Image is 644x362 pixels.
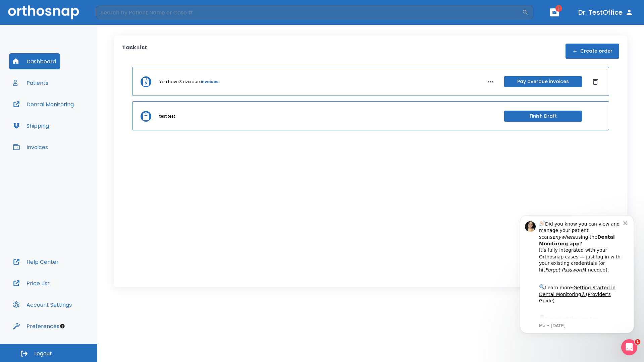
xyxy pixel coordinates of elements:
[635,339,640,345] span: 1
[34,350,52,357] span: Logout
[504,111,582,122] button: Finish Draft
[29,118,114,124] p: Message from Ma, sent 3w ago
[201,79,218,85] a: invoices
[9,53,60,69] button: Dashboard
[9,96,78,112] button: Dental Monitoring
[9,139,52,155] button: Invoices
[114,14,119,20] button: Dismiss notification
[59,323,65,329] div: Tooltip anchor
[590,76,601,87] button: Dismiss
[9,275,54,291] button: Price List
[504,76,582,87] button: Pay overdue invoices
[29,109,114,143] div: Download the app: | ​ Let us know if you need help getting started!
[122,44,147,59] p: Task List
[510,205,644,344] iframe: Intercom notifications message
[9,254,63,270] button: Help Center
[8,5,79,19] img: Orthosnap
[621,339,637,355] iframe: Intercom live chat
[159,79,200,85] p: You have 3 overdue
[96,6,522,19] input: Search by Patient Name or Case #
[9,118,53,134] button: Shipping
[159,113,175,119] p: test test
[29,111,89,123] a: App Store
[9,75,52,91] button: Patients
[576,6,636,18] button: Dr. TestOffice
[9,318,63,334] button: Preferences
[566,44,619,59] button: Create order
[555,5,562,12] span: 1
[9,297,76,313] button: Account Settings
